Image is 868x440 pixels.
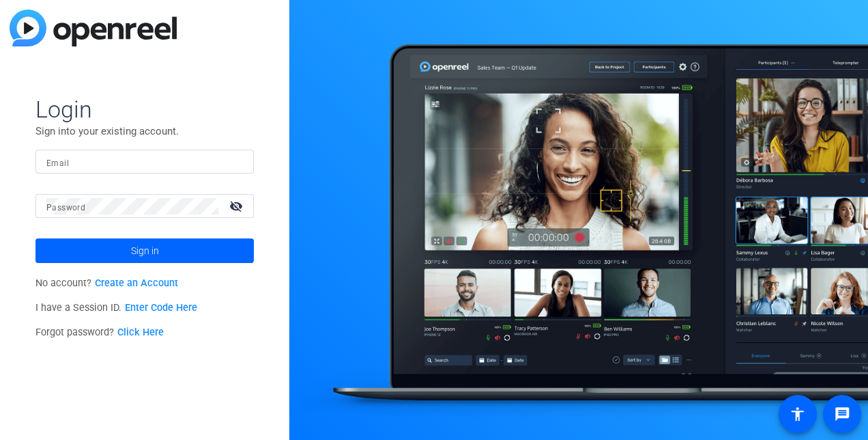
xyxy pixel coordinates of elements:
[35,238,254,263] button: Sign in
[221,196,254,216] mat-icon: visibility_off
[131,234,159,268] span: Sign in
[125,302,197,314] a: Enter Code Here
[46,154,243,170] input: Enter Email Address
[35,124,254,139] p: Sign into your existing account.
[46,159,69,168] mat-label: Email
[10,10,177,46] img: blue-gradient.svg
[117,327,164,338] a: Click Here
[35,95,254,124] span: Login
[35,302,197,314] span: I have a Session ID.
[35,277,178,289] span: No account?
[46,203,85,212] mat-label: Password
[95,277,178,289] a: Create an Account
[35,327,164,338] span: Forgot password?
[834,406,850,422] mat-icon: message
[790,406,806,422] mat-icon: accessibility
